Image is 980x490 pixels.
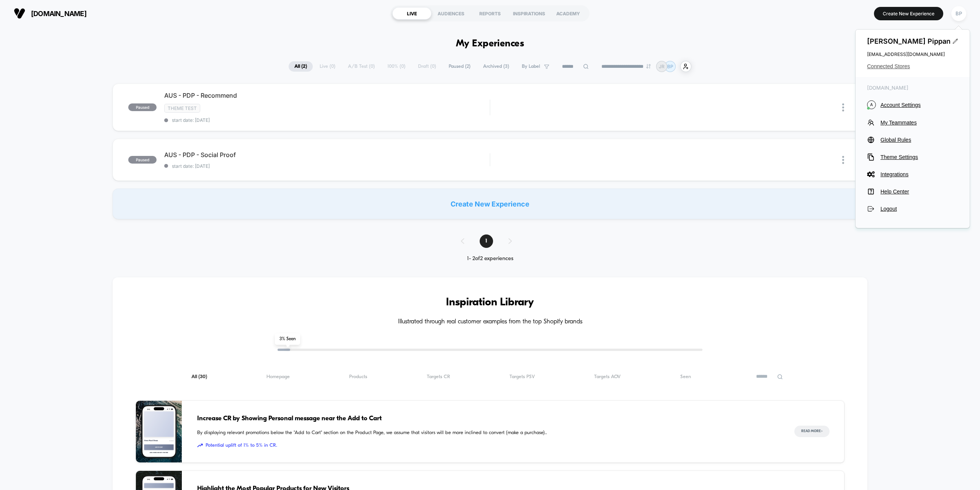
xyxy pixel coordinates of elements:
[349,374,367,380] span: Products
[867,85,958,91] span: [DOMAIN_NAME]
[164,151,490,159] span: AUS - PDP - Social Proof
[480,234,493,248] span: 1
[470,7,510,20] div: REPORTS
[289,61,313,72] span: All ( 2 )
[510,7,549,20] div: INSPIRATIONS
[136,297,844,309] h3: Inspiration Library
[197,429,779,437] span: By displaying relevant promotions below the "Add to Cart" section on the Product Page, we assume ...
[949,6,969,21] button: BP
[867,136,958,144] button: Global Rules
[128,103,157,111] span: paused
[431,7,470,20] div: AUDIENCES
[453,256,527,262] div: 1 - 2 of 2 experiences
[477,61,515,72] span: Archived ( 3 )
[880,120,958,126] span: My Teammates
[867,100,876,109] i: A
[392,7,431,20] div: LIVE
[266,374,290,380] span: Homepage
[136,401,182,462] img: By displaying relevant promotions below the "Add to Cart" section on the Product Page, we assume ...
[522,64,540,69] span: By Label
[867,37,958,45] span: [PERSON_NAME] Pippan
[198,374,207,379] span: ( 30 )
[164,92,490,99] span: AUS - PDP - Recommend
[880,102,958,108] span: Account Settings
[164,117,490,123] span: start date: [DATE]
[659,64,665,69] p: JR
[667,64,673,69] p: BP
[880,154,958,160] span: Theme Settings
[867,100,958,109] button: AAccount Settings
[197,414,779,424] span: Increase CR by Showing Personal message near the Add to Cart
[867,188,958,195] button: Help Center
[867,170,958,178] button: Integrations
[136,318,844,326] h4: Illustrated through real customer examples from the top Shopify brands
[680,374,691,380] span: Seen
[164,104,200,113] span: Theme Test
[456,38,524,49] h1: My Experiences
[510,374,535,380] span: Targets PSV
[951,6,966,21] div: BP
[880,171,958,177] span: Integrations
[197,442,779,449] span: Potential uplift of 1% to 5% in CR.
[443,61,476,72] span: Paused ( 2 )
[275,333,300,345] span: 3 % Seen
[113,188,867,219] div: Create New Experience
[880,137,958,143] span: Global Rules
[842,103,844,111] img: close
[11,7,89,20] button: [DOMAIN_NAME]
[14,8,25,19] img: Visually logo
[31,10,87,18] span: [DOMAIN_NAME]
[427,374,450,380] span: Targets CR
[867,63,958,69] button: Connected Stores
[191,374,207,380] span: All
[867,51,958,57] span: [EMAIL_ADDRESS][DOMAIN_NAME]
[646,64,651,69] img: end
[549,7,588,20] div: ACADEMY
[874,7,943,20] button: Create New Experience
[867,153,958,161] button: Theme Settings
[128,156,157,164] span: paused
[164,163,490,169] span: start date: [DATE]
[880,188,958,195] span: Help Center
[867,205,958,213] button: Logout
[794,426,830,437] button: Read More>
[880,206,958,212] span: Logout
[842,156,844,164] img: close
[594,374,621,380] span: Targets AOV
[867,119,958,126] button: My Teammates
